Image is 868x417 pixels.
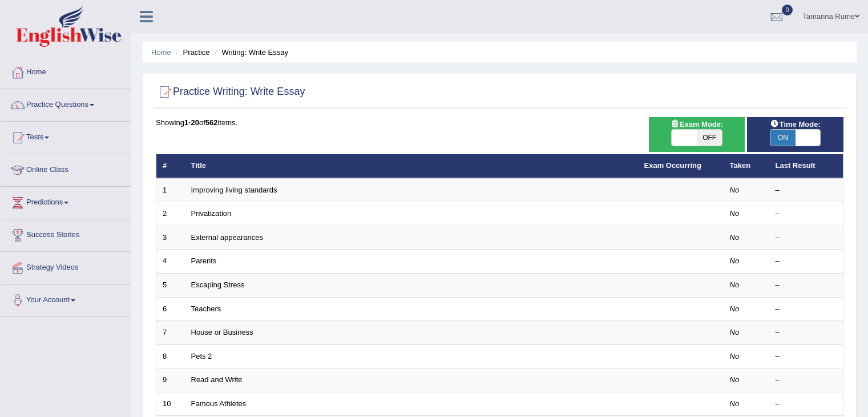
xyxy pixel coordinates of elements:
[156,274,185,298] td: 5
[730,352,740,360] em: No
[191,209,232,218] a: Privatization
[776,209,837,219] div: –
[776,304,837,315] div: –
[776,256,837,267] div: –
[191,280,245,289] a: Escaping Stress
[730,280,740,289] em: No
[1,154,131,183] a: Online Class
[151,48,171,57] a: Home
[766,118,825,130] span: Time Mode:
[191,328,253,336] a: House or Business
[191,256,217,265] a: Parents
[776,327,837,338] div: –
[1,284,131,313] a: Your Account
[1,57,131,85] a: Home
[156,202,185,226] td: 2
[776,232,837,243] div: –
[730,304,740,313] em: No
[730,328,740,336] em: No
[191,304,221,313] a: Teachers
[156,226,185,250] td: 3
[730,209,740,218] em: No
[156,321,185,345] td: 7
[782,5,793,15] span: 0
[1,122,131,150] a: Tests
[185,154,638,178] th: Title
[770,130,796,146] span: ON
[156,83,305,101] h2: Practice Writing: Write Essay
[156,392,185,416] td: 10
[1,219,131,248] a: Success Stories
[156,368,185,392] td: 9
[776,185,837,196] div: –
[1,187,131,215] a: Predictions
[191,352,212,360] a: Pets 2
[724,154,769,178] th: Taken
[156,297,185,321] td: 6
[769,154,843,178] th: Last Result
[649,117,745,152] div: Show exams occurring in exams
[666,118,728,130] span: Exam Mode:
[156,117,843,128] div: Showing of items.
[730,375,740,384] em: No
[173,47,209,58] li: Practice
[730,256,740,265] em: No
[776,351,837,362] div: –
[156,178,185,202] td: 1
[191,233,263,242] a: External appearances
[156,344,185,368] td: 8
[776,280,837,291] div: –
[644,161,701,170] a: Exam Occurring
[1,252,131,280] a: Strategy Videos
[191,375,243,384] a: Read and Write
[184,118,199,127] b: 1-20
[1,89,131,118] a: Practice Questions
[730,233,740,242] em: No
[212,47,288,58] li: Writing: Write Essay
[191,186,277,194] a: Improving living standards
[730,186,740,194] em: No
[156,250,185,274] td: 4
[156,154,185,178] th: #
[205,118,218,127] b: 562
[776,399,837,410] div: –
[776,375,837,386] div: –
[191,399,247,408] a: Famous Athletes
[697,130,722,146] span: OFF
[730,399,740,408] em: No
